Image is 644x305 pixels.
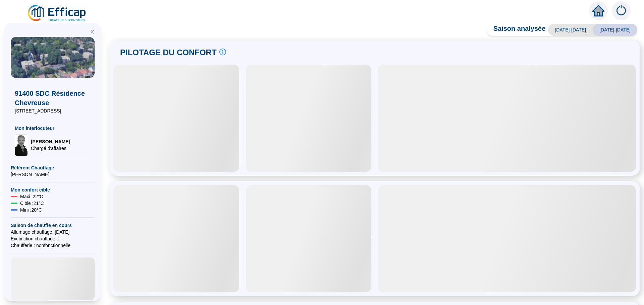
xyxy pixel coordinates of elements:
span: [PERSON_NAME] [31,138,70,145]
span: PILOTAGE DU CONFORT [120,47,217,58]
span: Maxi : 22 °C [20,193,43,200]
span: double-left [90,29,95,34]
span: info-circle [219,49,226,55]
span: [DATE]-[DATE] [548,24,593,36]
span: 91400 SDC Résidence Chevreuse [15,89,91,107]
img: Chargé d'affaires [15,134,28,156]
span: [DATE]-[DATE] [593,24,637,36]
span: Référent Chauffage [11,164,95,171]
img: alerts [612,1,631,20]
span: Saison de chauffe en cours [11,222,95,229]
span: Exctinction chauffage : -- [11,235,95,242]
span: Mon confort cible [11,186,95,193]
span: [PERSON_NAME] [11,171,95,178]
span: Chaufferie : non fonctionnelle [11,242,95,249]
span: Saison analysée [487,24,546,36]
span: Chargé d'affaires [31,145,70,152]
span: Cible : 21 °C [20,200,44,207]
img: efficap energie logo [27,4,88,23]
span: [STREET_ADDRESS] [15,107,91,114]
span: home [592,5,604,17]
span: Allumage chauffage : [DATE] [11,229,95,235]
span: Mini : 20 °C [20,207,42,213]
span: Mon interlocuteur [15,125,91,132]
